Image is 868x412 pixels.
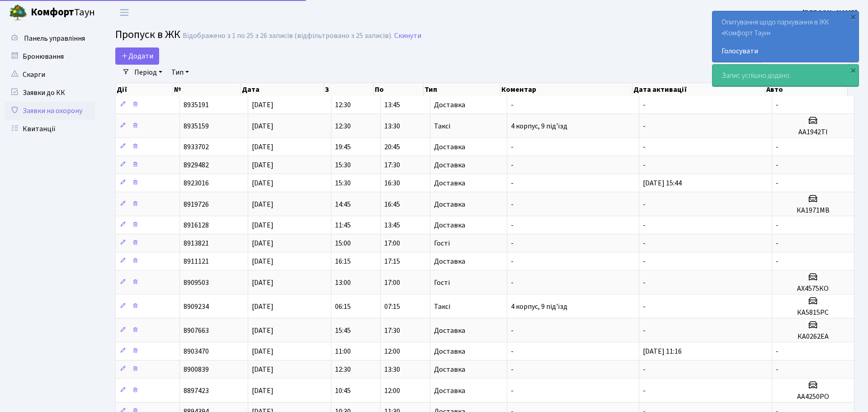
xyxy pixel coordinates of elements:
[712,11,859,62] div: Опитування щодо паркування в ЖК «Комфорт Таун»
[374,83,424,96] th: По
[643,142,646,152] span: -
[776,100,778,110] span: -
[184,365,209,374] span: 8900839
[643,238,646,248] span: -
[335,199,351,209] span: 14:45
[5,47,95,66] a: Бронювання
[384,365,400,374] span: 13:30
[252,346,274,356] span: [DATE]
[511,326,514,336] span: -
[643,100,646,110] span: -
[252,121,274,131] span: [DATE]
[31,5,74,19] b: Комфорт
[24,33,85,43] span: Панель управління
[131,65,166,80] a: Період
[511,278,514,288] span: -
[183,32,392,40] div: Відображено з 1 по 25 з 26 записів (відфільтровано з 25 записів).
[434,366,465,373] span: Доставка
[335,121,351,131] span: 12:30
[384,142,400,152] span: 20:45
[115,27,180,43] span: Пропуск в ЖК
[241,83,324,96] th: Дата
[511,365,514,374] span: -
[252,178,274,188] span: [DATE]
[335,326,351,336] span: 15:45
[643,121,646,131] span: -
[113,5,136,20] button: Переключити навігацію
[643,160,646,170] span: -
[252,238,274,248] span: [DATE]
[184,220,209,230] span: 8916128
[424,83,501,96] th: Тип
[252,365,274,374] span: [DATE]
[511,220,514,230] span: -
[252,100,274,110] span: [DATE]
[643,178,682,188] span: [DATE] 15:44
[776,128,850,137] h5: АА1942ТI
[335,142,351,152] span: 19:45
[184,302,209,312] span: 8909234
[252,256,274,266] span: [DATE]
[643,326,646,336] span: -
[9,4,27,22] img: logo.png
[511,100,514,110] span: -
[643,256,646,266] span: -
[712,65,859,86] div: Запис успішно додано.
[384,238,400,248] span: 17:00
[335,178,351,188] span: 15:30
[802,8,857,18] b: [PERSON_NAME]
[384,121,400,131] span: 13:30
[643,302,646,312] span: -
[643,346,682,356] span: [DATE] 11:16
[776,238,778,248] span: -
[184,256,209,266] span: 8911121
[252,386,274,396] span: [DATE]
[643,386,646,396] span: -
[384,278,400,288] span: 17:00
[184,238,209,248] span: 8913821
[252,160,274,170] span: [DATE]
[252,199,274,209] span: [DATE]
[121,51,153,61] span: Додати
[5,120,95,138] a: Квитанції
[776,284,850,293] h5: АХ4575КО
[632,83,765,96] th: Дата активації
[511,142,514,152] span: -
[184,346,209,356] span: 8903470
[776,160,778,170] span: -
[511,346,514,356] span: -
[643,278,646,288] span: -
[184,199,209,209] span: 8919726
[643,199,646,209] span: -
[643,220,646,230] span: -
[384,326,400,336] span: 17:30
[335,278,351,288] span: 13:00
[384,386,400,396] span: 12:00
[335,100,351,110] span: 12:30
[384,100,400,110] span: 13:45
[252,278,274,288] span: [DATE]
[434,303,450,310] span: Таксі
[184,160,209,170] span: 8929482
[434,180,465,187] span: Доставка
[434,240,450,247] span: Гості
[776,142,778,152] span: -
[434,327,465,334] span: Доставка
[434,201,465,208] span: Доставка
[335,386,351,396] span: 10:45
[184,178,209,188] span: 8923016
[511,160,514,170] span: -
[643,365,646,374] span: -
[776,365,778,374] span: -
[776,346,778,356] span: -
[776,206,850,215] h5: КА1971МВ
[384,346,400,356] span: 12:00
[168,65,193,80] a: Тип
[776,308,850,317] h5: КА5815РС
[849,66,858,75] div: ×
[184,142,209,152] span: 8933702
[776,178,778,188] span: -
[5,102,95,120] a: Заявки на охорону
[849,12,858,21] div: ×
[184,386,209,396] span: 8897423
